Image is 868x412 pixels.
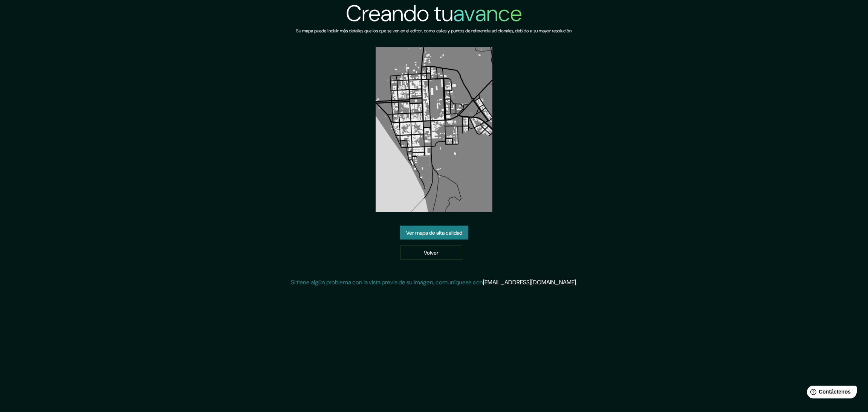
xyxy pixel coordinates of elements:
iframe: Lanzador de widgets de ayuda [801,383,860,404]
font: Volver [424,250,439,256]
font: Su mapa puede incluir más detalles que los que se ven en el editor, como calles y puntos de refer... [296,28,572,34]
font: Si tiene algún problema con la vista previa de su imagen, comuníquese con [291,278,483,286]
font: . [576,278,577,286]
img: vista previa del mapa creado [376,47,492,212]
font: Ver mapa de alta calidad [406,229,462,236]
a: Ver mapa de alta calidad [400,226,468,240]
a: [EMAIL_ADDRESS][DOMAIN_NAME] [483,278,576,286]
a: Volver [400,246,462,260]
